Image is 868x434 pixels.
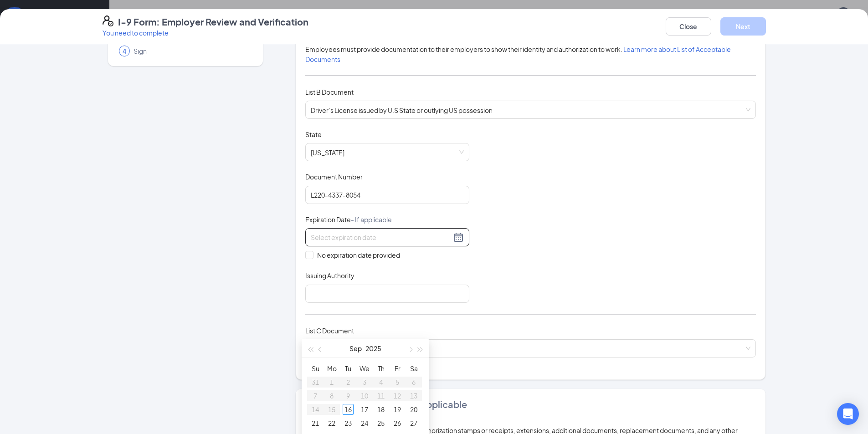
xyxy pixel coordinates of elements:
td: 2025-09-16 [340,403,356,416]
td: 2025-09-26 [389,416,406,430]
div: 24 [359,418,370,429]
div: 16 [343,404,354,415]
div: 19 [392,404,403,415]
td: 2025-09-21 [307,416,324,430]
td: 2025-09-18 [373,403,389,416]
p: You need to complete [103,28,308,37]
div: 21 [310,418,321,429]
span: Expiration Date [305,215,392,224]
td: 2025-09-23 [340,416,356,430]
span: Document Number [305,172,363,181]
td: 2025-09-24 [356,416,373,430]
div: 18 [375,404,386,415]
div: 20 [408,404,419,415]
span: State [305,130,322,139]
span: No expiration date provided [313,250,404,260]
div: 17 [359,404,370,415]
svg: FormI9EVerifyIcon [103,15,113,26]
span: • if applicable [404,398,467,410]
div: 27 [408,418,419,429]
div: 22 [326,418,337,429]
div: Open Intercom Messenger [837,403,859,425]
td: 2025-09-17 [356,403,373,416]
th: Mo [324,362,340,375]
span: 4 [123,46,126,56]
button: 2025 [365,339,381,357]
button: Close [666,17,711,36]
span: Issuing Authority [305,271,354,280]
th: Sa [406,362,422,375]
td: 2025-09-25 [373,416,389,430]
div: 26 [392,418,403,429]
div: 23 [343,418,354,429]
th: We [356,362,373,375]
td: 2025-09-27 [406,416,422,430]
input: Select expiration date [311,232,451,242]
td: 2025-09-20 [406,403,422,416]
h4: I-9 Form: Employer Review and Verification [118,15,308,28]
th: Tu [340,362,356,375]
div: 25 [375,418,386,429]
span: List B Document [305,88,354,96]
th: Su [307,362,324,375]
button: Next [720,17,766,36]
button: Sep [349,339,362,357]
th: Th [373,362,389,375]
span: Employees must provide documentation to their employers to show their identity and authorization ... [305,45,731,63]
th: Fr [389,362,406,375]
td: 2025-09-19 [389,403,406,416]
span: Sign [134,46,250,56]
span: Driver’s License issued by U.S State or outlying US possession [311,101,750,118]
span: Illinois [311,143,464,161]
td: 2025-09-22 [324,416,340,430]
span: - If applicable [351,215,392,224]
span: List C Document [305,327,354,335]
